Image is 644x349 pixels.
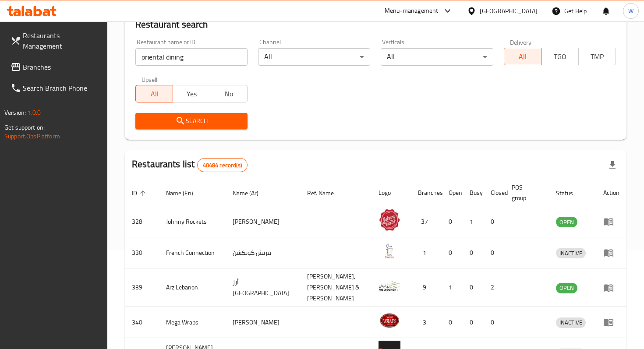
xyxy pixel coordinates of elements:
[463,307,484,338] td: 0
[463,206,484,237] td: 1
[411,180,442,206] th: Branches
[125,268,159,307] td: 339
[226,268,300,307] td: أرز [GEOGRAPHIC_DATA]
[379,240,400,262] img: French Connection
[125,307,159,338] td: 340
[372,180,411,206] th: Logo
[173,85,210,102] button: Yes
[411,268,442,307] td: 9
[504,48,541,65] button: All
[442,206,463,237] td: 0
[307,188,345,198] span: Ref. Name
[556,317,586,328] span: INACTIVE
[556,188,584,198] span: Status
[411,237,442,268] td: 1
[135,18,616,31] h2: Restaurant search
[132,158,248,172] h2: Restaurants list
[512,182,538,203] span: POS group
[556,217,577,227] span: OPEN
[379,209,400,231] img: Johnny Rockets
[4,25,107,56] a: Restaurants Management
[198,161,247,169] span: 40484 record(s)
[23,62,100,72] span: Branches
[463,237,484,268] td: 0
[603,282,619,293] div: Menu
[139,88,170,100] span: All
[135,85,173,102] button: All
[4,56,107,78] a: Branches
[442,237,463,268] td: 0
[411,206,442,237] td: 37
[159,206,226,237] td: Johnny Rockets
[142,76,158,82] label: Upsell
[233,188,270,198] span: Name (Ar)
[578,48,616,65] button: TMP
[484,307,505,338] td: 0
[23,30,100,51] span: Restaurants Management
[379,275,400,297] img: Arz Lebanon
[159,268,226,307] td: Arz Lebanon
[508,50,538,63] span: All
[226,237,300,268] td: فرنش كونكشن
[142,116,241,127] span: Search
[484,237,505,268] td: 0
[4,107,26,118] span: Version:
[545,50,575,63] span: TGO
[125,206,159,237] td: 328
[442,307,463,338] td: 0
[582,50,612,63] span: TMP
[411,307,442,338] td: 3
[23,83,100,93] span: Search Branch Phone
[603,317,619,328] div: Menu
[4,122,45,133] span: Get support on:
[556,317,586,328] div: INACTIVE
[484,180,505,206] th: Closed
[628,6,633,16] span: W
[480,6,538,16] div: [GEOGRAPHIC_DATA]
[210,85,248,102] button: No
[4,130,60,142] a: Support.OpsPlatform
[226,206,300,237] td: [PERSON_NAME]
[166,188,205,198] span: Name (En)
[463,268,484,307] td: 0
[4,78,107,99] a: Search Branch Phone
[442,268,463,307] td: 1
[159,237,226,268] td: French Connection
[556,248,586,258] div: INACTIVE
[556,283,577,293] div: OPEN
[385,6,439,16] div: Menu-management
[177,88,207,100] span: Yes
[258,48,370,66] div: All
[214,88,244,100] span: No
[379,310,400,331] img: Mega Wraps
[510,39,532,45] label: Delivery
[484,206,505,237] td: 0
[602,155,623,176] div: Export file
[442,180,463,206] th: Open
[603,216,619,227] div: Menu
[596,180,626,206] th: Action
[132,188,149,198] span: ID
[556,283,577,293] span: OPEN
[381,48,493,66] div: All
[541,48,579,65] button: TGO
[463,180,484,206] th: Busy
[484,268,505,307] td: 2
[603,247,619,258] div: Menu
[125,237,159,268] td: 330
[135,113,248,129] button: Search
[300,268,372,307] td: [PERSON_NAME],[PERSON_NAME] & [PERSON_NAME]
[556,248,586,258] span: INACTIVE
[226,307,300,338] td: [PERSON_NAME]
[27,107,41,118] span: 1.0.0
[135,48,248,66] input: Search for restaurant name or ID..
[159,307,226,338] td: Mega Wraps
